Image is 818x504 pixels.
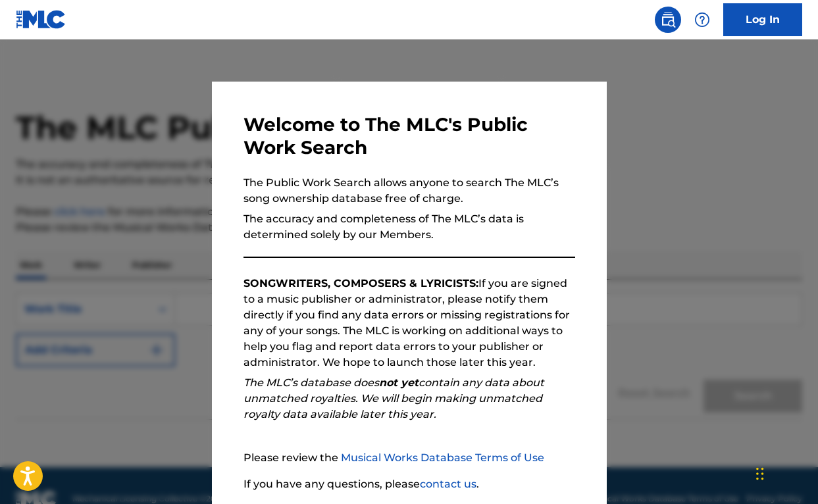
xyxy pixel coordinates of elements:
[16,10,66,29] img: MLC Logo
[243,277,478,290] strong: SONGWRITERS, COMPOSERS & LYRICISTS:
[752,441,818,504] iframe: Chat Widget
[341,451,544,464] a: Musical Works Database Terms of Use
[694,12,710,28] img: help
[243,211,575,243] p: The accuracy and completeness of The MLC’s data is determined solely by our Members.
[379,376,419,389] strong: not yet
[660,12,676,28] img: search
[420,478,476,490] a: contact us
[243,113,575,159] h3: Welcome to The MLC's Public Work Search
[243,376,544,420] em: The MLC’s database does contain any data about unmatched royalties. We will begin making unmatche...
[756,454,764,493] div: Drag
[723,3,802,36] a: Log In
[689,7,715,33] div: Help
[243,276,575,370] p: If you are signed to a music publisher or administrator, please notify them directly if you find ...
[655,7,681,33] a: Public Search
[243,175,575,207] p: The Public Work Search allows anyone to search The MLC’s song ownership database free of charge.
[243,476,575,492] p: If you have any questions, please .
[243,450,575,466] p: Please review the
